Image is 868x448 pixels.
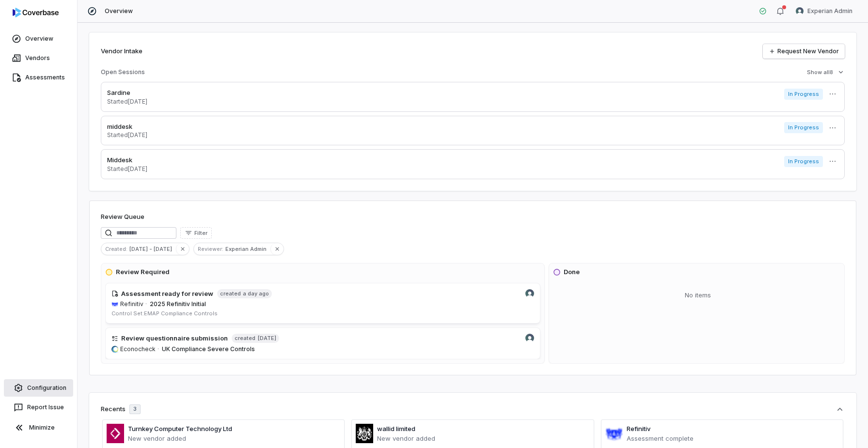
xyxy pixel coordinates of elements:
[627,425,650,433] a: Refinitiv
[763,44,845,59] a: Request New Vendor
[162,345,255,353] span: UK Compliance Severe Controls
[564,267,580,277] h3: Done
[553,283,842,308] div: No items
[111,310,218,317] span: Control Set: EMAP Compliance Controls
[128,425,232,433] a: Turnkey Computer Technology Ltd
[158,345,159,353] span: ·
[807,7,852,15] span: Experian Admin
[243,290,269,297] span: a day ago
[784,122,823,133] span: In Progress
[150,300,206,308] span: 2025 Refinitiv Initial
[784,156,823,167] span: In Progress
[120,300,143,308] span: Refinitiv
[129,245,176,253] span: [DATE] - [DATE]
[790,4,858,18] button: Experian Admin avatarExperian Admin
[101,68,145,76] h3: Open Sessions
[116,267,170,277] h3: Review Required
[101,245,129,253] span: Created :
[796,7,804,15] img: Experian Admin avatar
[525,289,534,298] img: Experian Admin avatar
[101,149,845,179] a: MiddeskStarted[DATE]In Progress
[257,335,276,342] span: [DATE]
[101,212,144,222] h1: Review Queue
[145,300,147,308] span: ·
[525,334,534,342] img: Experian Admin avatar
[194,245,225,253] span: Reviewer :
[804,63,848,81] button: Show all8
[180,227,212,239] button: Filter
[133,405,137,413] span: 3
[101,404,845,414] button: Recents3
[4,399,73,416] button: Report Issue
[107,155,147,165] p: Middesk
[225,245,270,253] span: Experian Admin
[105,283,540,324] a: Experian Admin avatarAssessment ready for reviewcreateda day agolseg.com/en/data-analytics/refini...
[13,8,59,17] img: logo-D7KZi-bG.svg
[194,230,207,237] span: Filter
[107,122,147,132] p: middesk
[101,404,141,414] div: Recents
[107,88,147,98] p: Sardine
[107,98,147,106] p: Started [DATE]
[105,7,133,15] span: Overview
[4,418,73,437] button: Minimize
[101,82,845,112] a: SardineStarted[DATE]In Progress
[2,69,75,86] a: Assessments
[101,46,142,56] h2: Vendor Intake
[377,425,415,433] a: wallid limited
[220,290,241,297] span: created
[107,165,147,173] p: Started [DATE]
[120,345,156,353] span: Econocheck
[121,289,213,299] h4: Assessment ready for review
[235,335,255,342] span: created
[2,49,75,67] a: Vendors
[121,334,228,343] h4: Review questionnaire submission
[101,116,845,146] a: middeskStarted[DATE]In Progress
[4,379,73,397] a: Configuration
[107,131,147,139] p: Started [DATE]
[105,327,540,359] a: Experian Admin avatarReview questionnaire submissioncreated[DATE]econocheck.comEconocheck·UK Comp...
[2,30,75,47] a: Overview
[784,89,823,100] span: In Progress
